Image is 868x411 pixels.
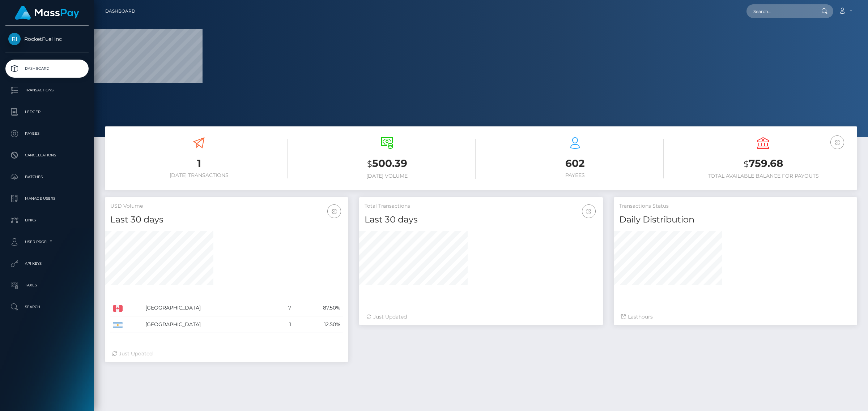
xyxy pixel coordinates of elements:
p: Payees [8,128,86,139]
p: Search [8,302,86,312]
div: Just Updated [112,350,341,358]
a: Search [5,298,89,316]
p: Cancellations [8,150,86,161]
h3: 602 [486,156,664,170]
a: Cancellations [5,146,89,164]
div: Just Updated [366,313,595,321]
h6: [DATE] Transactions [110,172,288,178]
p: API Keys [8,258,86,269]
h6: Total Available Balance for Payouts [675,173,852,179]
input: Search... [746,4,814,18]
div: Last hours [621,313,850,321]
a: Taxes [5,276,89,294]
p: Taxes [8,280,86,291]
small: $ [744,159,749,169]
a: Dashboard [105,4,135,19]
a: User Profile [5,233,89,251]
td: [GEOGRAPHIC_DATA] [143,300,276,316]
a: Payees [5,125,89,143]
h4: Last 30 days [110,213,343,226]
p: Manage Users [8,193,86,204]
h4: Last 30 days [365,213,597,226]
td: 1 [276,316,293,333]
h5: USD Volume [110,203,343,210]
p: Links [8,215,86,226]
img: CA.png [113,305,123,312]
h5: Total Transactions [365,203,597,210]
img: MassPay Logo [15,6,79,20]
h4: Daily Distribution [619,213,852,226]
p: Transactions [8,85,86,96]
td: 87.50% [294,300,343,316]
p: Ledger [8,107,86,117]
h3: 1 [110,156,288,170]
h6: [DATE] Volume [298,173,476,179]
h3: 500.39 [298,156,476,171]
td: 7 [276,300,293,316]
a: Manage Users [5,190,89,208]
a: Transactions [5,81,89,99]
img: RocketFuel Inc [8,33,21,45]
a: Ledger [5,103,89,121]
a: API Keys [5,255,89,273]
h3: 759.68 [675,156,852,171]
a: Links [5,211,89,229]
a: Dashboard [5,60,89,78]
p: Dashboard [8,63,86,74]
span: RocketFuel Inc [5,36,89,42]
h6: Payees [486,172,664,178]
p: User Profile [8,237,86,247]
small: $ [367,159,372,169]
td: 12.50% [294,316,343,333]
p: Batches [8,172,86,182]
h5: Transactions Status [619,203,852,210]
img: AR.png [113,322,123,328]
td: [GEOGRAPHIC_DATA] [143,316,276,333]
a: Batches [5,168,89,186]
